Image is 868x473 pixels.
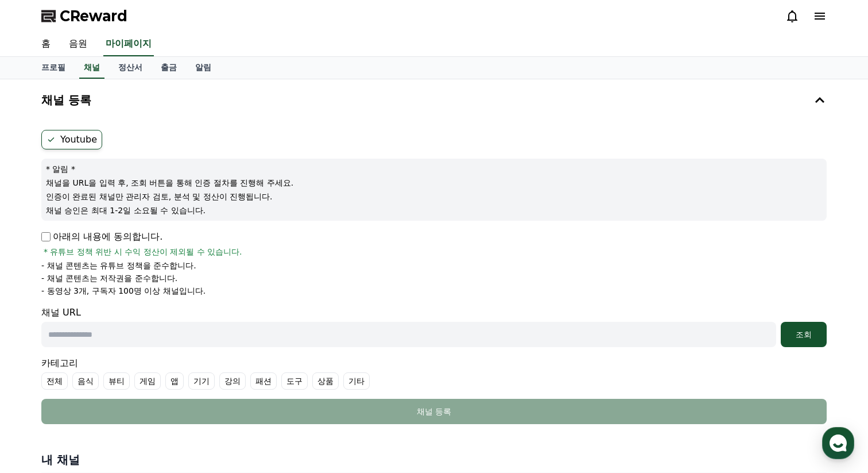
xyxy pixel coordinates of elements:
div: 채널 등록 [64,406,804,417]
label: 도구 [281,372,308,390]
label: 뷰티 [103,372,130,390]
button: 조회 [781,322,827,347]
label: 패션 [250,372,277,390]
a: 정산서 [109,57,152,79]
label: 기타 [343,372,370,390]
p: - 채널 콘텐츠는 저작권을 준수합니다. [41,272,177,284]
p: 채널을 URL을 입력 후, 조회 버튼을 통해 인증 절차를 진행해 주세요. [46,177,822,189]
button: 채널 등록 [41,399,827,424]
div: 조회 [785,329,822,340]
h4: 내 채널 [41,452,827,468]
p: 인증이 완료된 채널만 관리자 검토, 분석 및 정산이 진행됩니다. [46,191,822,202]
div: 채널 URL [41,306,827,347]
h4: 채널 등록 [41,94,91,106]
a: 대화 [76,364,148,393]
label: Youtube [41,130,102,149]
label: 상품 [312,372,339,390]
span: 설정 [177,382,191,391]
a: 설정 [148,364,220,393]
span: 홈 [36,382,43,391]
a: 채널 [79,57,104,79]
a: 홈 [32,32,60,56]
a: 알림 [186,57,220,79]
label: 강의 [219,372,246,390]
button: 채널 등록 [37,84,831,116]
label: 전체 [41,372,68,390]
p: 아래의 내용에 동의합니다. [41,230,162,244]
a: 마이페이지 [103,32,154,56]
p: - 동영상 3개, 구독자 100명 이상 채널입니다. [41,285,206,297]
a: 출금 [152,57,186,79]
span: * 유튜브 정책 위반 시 수익 정산이 제외될 수 있습니다. [44,246,242,257]
label: 앱 [165,372,184,390]
a: 음원 [60,32,96,56]
a: 프로필 [32,57,75,79]
span: 대화 [105,382,119,391]
label: 게임 [134,372,161,390]
a: 홈 [3,364,76,393]
a: CReward [41,7,127,25]
label: 음식 [72,372,99,390]
p: 채널 승인은 최대 1-2일 소요될 수 있습니다. [46,205,822,216]
p: - 채널 콘텐츠는 유튜브 정책을 준수합니다. [41,260,196,271]
div: 카테고리 [41,356,827,390]
span: CReward [60,7,127,25]
label: 기기 [188,372,215,390]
